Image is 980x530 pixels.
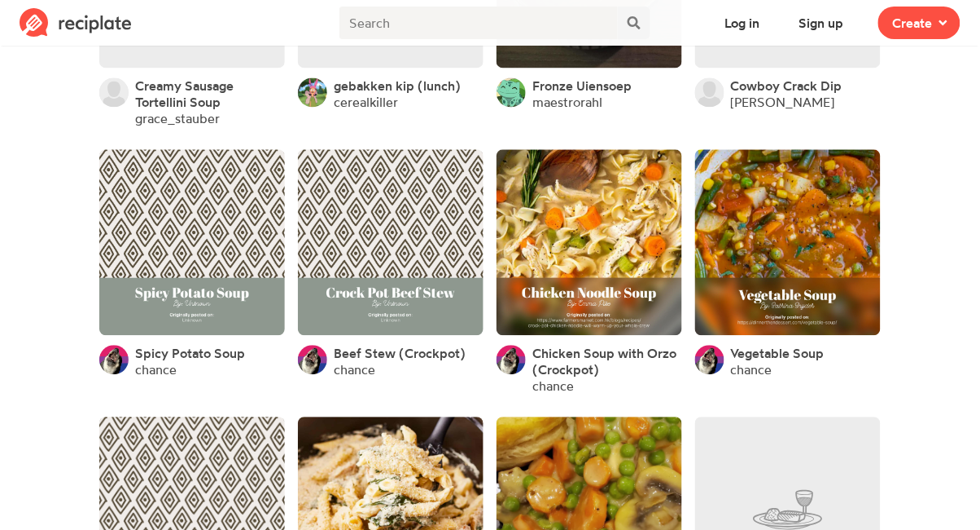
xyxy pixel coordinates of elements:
[731,77,842,94] a: Cowboy Crack Dip
[298,77,327,107] img: User's avatar
[20,8,132,38] img: Reciplate
[135,77,285,110] a: Creamy Sausage Tortellini Soup
[878,7,960,39] button: Create
[334,94,398,110] a: cerealkiller
[497,345,526,374] img: User's avatar
[731,94,835,110] a: [PERSON_NAME]
[532,345,676,378] span: Chicken Soup with Orzo (Crockpot)
[334,77,461,94] a: gebakken kip (lunch)
[135,345,245,361] a: Spicy Potato Soup
[532,378,574,394] a: chance
[695,345,724,374] img: User's avatar
[135,110,220,126] a: grace_stauber
[893,13,933,33] span: Create
[334,345,466,361] a: Beef Stew (Crockpot)
[532,345,682,378] a: Chicken Soup with Orzo (Crockpot)
[99,77,129,107] img: User's avatar
[695,77,724,107] img: User's avatar
[711,7,775,39] button: Log in
[135,361,177,378] a: chance
[99,345,129,374] img: User's avatar
[731,361,772,378] a: chance
[339,7,617,39] input: Search
[497,77,526,107] img: User's avatar
[298,345,327,374] img: User's avatar
[334,361,375,378] a: chance
[532,94,602,110] a: maestrorahl
[135,77,234,110] span: Creamy Sausage Tortellini Soup
[731,345,825,361] a: Vegetable Soup
[785,7,859,39] button: Sign up
[532,77,632,94] a: Fronze Uiensoep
